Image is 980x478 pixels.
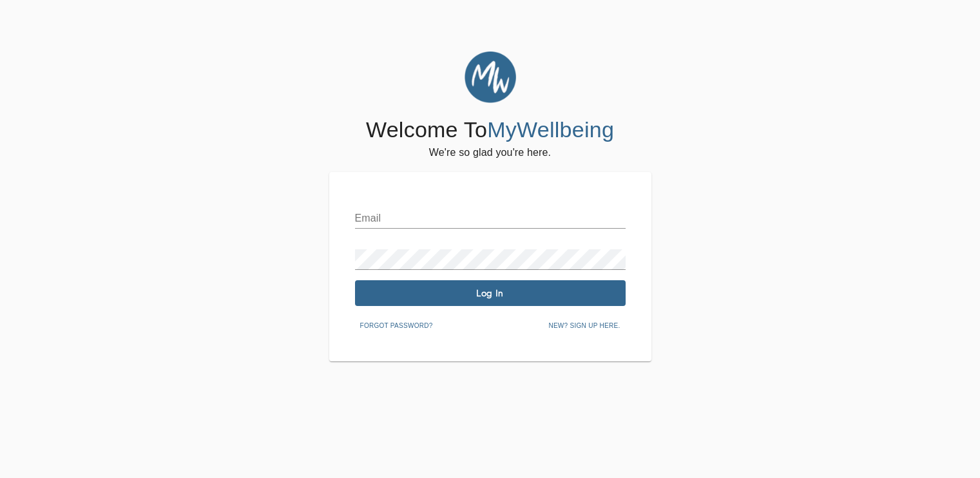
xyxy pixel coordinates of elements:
[429,144,551,162] h6: We're so glad you're here.
[366,117,614,144] h4: Welcome To
[355,316,438,336] button: Forgot password?
[487,117,614,142] span: MyWellbeing
[360,320,433,332] span: Forgot password?
[543,316,625,336] button: New? Sign up here.
[548,320,620,332] span: New? Sign up here.
[355,280,626,306] button: Log In
[360,287,620,300] span: Log In
[355,320,438,330] a: Forgot password?
[465,52,516,103] img: MyWellbeing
